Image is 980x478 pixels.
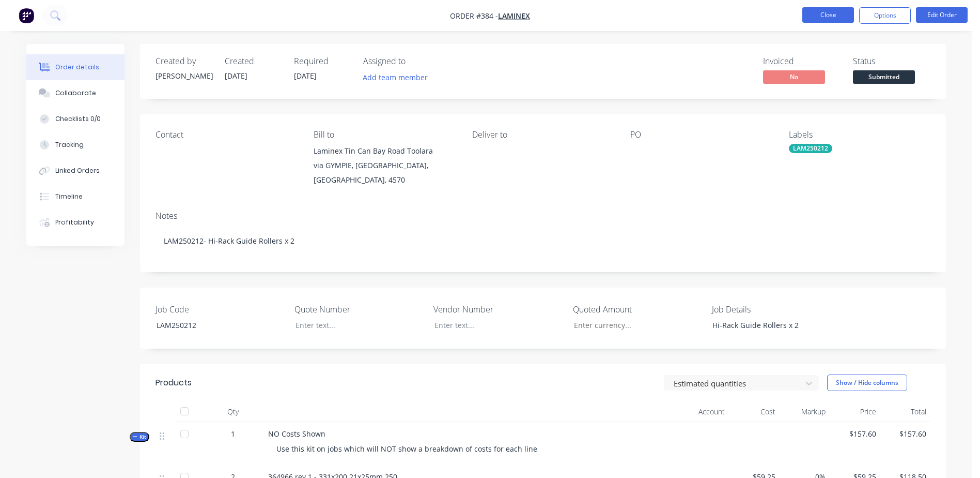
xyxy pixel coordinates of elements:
label: Quote Number [294,303,424,316]
div: Laminex Tin Can Bay Road Toolaravia GYMPIE, [GEOGRAPHIC_DATA], [GEOGRAPHIC_DATA], 4570 [314,144,455,187]
div: Products [155,377,192,389]
button: Timeline [26,184,125,210]
button: Collaborate [26,80,125,106]
span: Submitted [853,70,915,83]
div: Total [880,401,931,422]
div: Hi-Rack Guide Rollers x 2 [704,318,833,333]
button: Kit [130,432,149,442]
div: Labels [789,130,930,140]
button: Edit Order [916,7,968,23]
div: Tracking [55,140,84,150]
div: Markup [780,401,830,422]
div: Timeline [55,192,83,201]
label: Quoted Amount [573,303,702,316]
button: Order details [26,54,125,80]
div: Contact [155,130,297,140]
img: Factory [19,8,34,23]
div: LAM250212- Hi-Rack Guide Rollers x 2 [155,225,930,257]
span: NO Costs Shown [268,429,325,439]
div: Invoiced [763,56,841,66]
label: Vendor Number [433,303,563,316]
button: Add team member [357,70,433,84]
a: Laminex [498,11,530,21]
div: [PERSON_NAME] [155,70,212,81]
div: Order details [55,63,99,72]
label: Job Details [712,303,841,316]
span: $157.60 [834,428,876,439]
div: Created [225,56,282,66]
div: Bill to [314,130,455,140]
div: via GYMPIE, [GEOGRAPHIC_DATA], [GEOGRAPHIC_DATA], 4570 [314,158,455,187]
button: Submitted [853,70,915,86]
div: Profitability [55,218,94,227]
span: No [763,70,825,83]
div: PO [630,130,772,140]
button: Profitability [26,210,125,235]
div: Laminex Tin Can Bay Road Toolara [314,144,455,158]
div: Collaborate [55,88,96,98]
div: Linked Orders [55,166,100,175]
div: Status [853,56,930,66]
button: Add team member [363,70,433,84]
button: Close [802,7,854,23]
div: LAM250212 [148,318,277,333]
span: [DATE] [225,71,247,81]
span: [DATE] [294,71,317,81]
button: Checklists 0/0 [26,106,125,132]
span: Kit [133,433,146,441]
input: Enter currency... [565,318,702,333]
button: Show / Hide columns [827,375,907,391]
button: Options [859,7,911,24]
span: Order #384 - [450,11,498,21]
div: Qty [202,401,264,422]
div: Created by [155,56,212,66]
div: Required [294,56,351,66]
div: Notes [155,211,930,221]
div: LAM250212 [789,144,832,153]
span: Use this kit on jobs which will NOT show a breakdown of costs for each line [276,444,537,454]
div: Account [626,401,729,422]
div: Deliver to [472,130,614,140]
button: Tracking [26,132,125,158]
div: Assigned to [363,56,466,66]
div: Cost [729,401,780,422]
button: Linked Orders [26,158,125,184]
span: 1 [231,428,235,439]
div: Checklists 0/0 [55,114,101,124]
span: $157.60 [884,428,927,439]
div: Price [830,401,880,422]
label: Job Code [155,303,285,316]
